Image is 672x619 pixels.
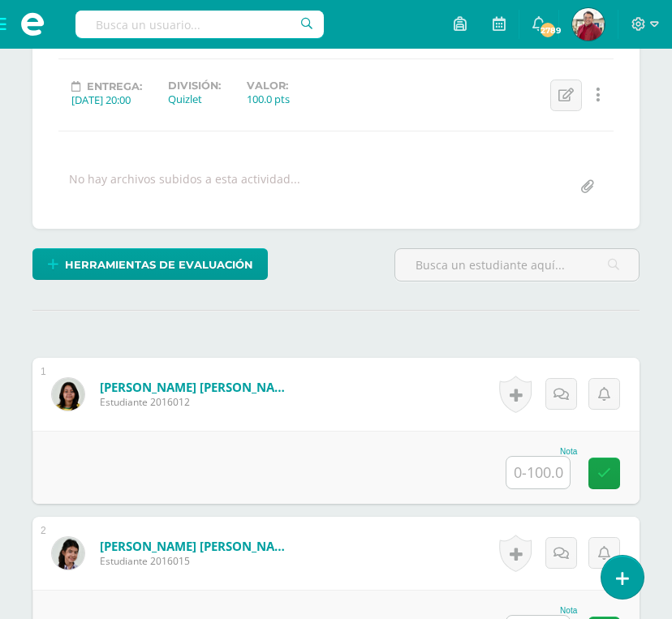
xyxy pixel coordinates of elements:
[506,447,577,456] div: Nota
[100,554,295,568] span: Estudiante 2016015
[71,92,142,107] div: [DATE] 20:00
[572,8,605,41] img: b0319bba9a756ed947e7626d23660255.png
[52,378,84,411] img: 182161ddecf195042ce710af94021bc1.png
[506,457,570,488] input: 0-100.0
[539,21,557,39] span: 2789
[506,606,577,615] div: Nota
[100,538,295,554] a: [PERSON_NAME] [PERSON_NAME]
[65,250,253,280] span: Herramientas de evaluación
[75,11,324,38] input: Busca un usuario...
[168,80,221,92] label: División:
[168,92,221,106] div: Quizlet
[247,80,290,92] label: Valor:
[87,80,142,92] span: Entrega:
[52,537,84,570] img: 2a0698b19a4965b32abf07ab1fa2c9b5.png
[100,379,295,395] a: [PERSON_NAME] [PERSON_NAME]
[247,92,290,106] div: 100.0 pts
[100,395,295,409] span: Estudiante 2016012
[32,248,268,280] a: Herramientas de evaluación
[395,249,639,281] input: Busca un estudiante aquí...
[69,171,300,203] div: No hay archivos subidos a esta actividad...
